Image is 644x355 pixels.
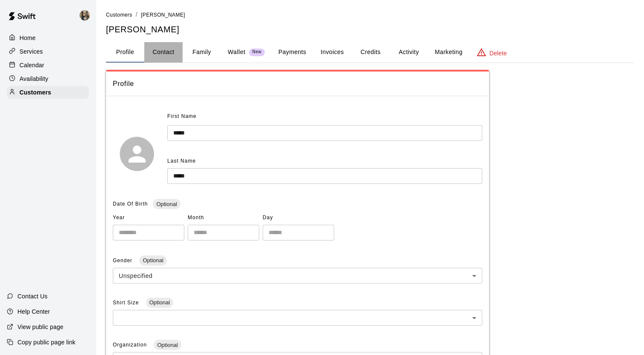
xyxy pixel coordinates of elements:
button: Invoices [313,42,351,63]
span: New [249,49,265,55]
a: Customers [106,11,132,18]
span: Optional [154,342,181,348]
button: Marketing [428,42,469,63]
span: Optional [153,201,180,207]
div: Brooklyn Mohamud [78,7,96,24]
span: Shirt Size [113,300,141,306]
span: Date Of Birth [113,201,148,207]
div: basic tabs example [106,42,634,63]
span: Customers [106,12,132,18]
p: Help Center [17,307,50,316]
p: Services [20,47,43,56]
button: Profile [106,42,144,63]
span: Year [113,211,184,225]
p: Wallet [228,48,246,57]
a: Services [7,45,89,58]
span: First Name [167,110,197,123]
p: Customers [20,88,51,97]
button: Credits [351,42,389,63]
p: Delete [489,49,507,57]
span: Last Name [167,158,196,164]
span: Organization [113,342,149,348]
span: [PERSON_NAME] [141,12,185,18]
h5: [PERSON_NAME] [106,24,634,35]
span: Month [188,211,259,225]
div: Unspecified [113,268,482,283]
button: Payments [272,42,313,63]
a: Availability [7,72,89,85]
span: Profile [113,78,482,89]
button: Activity [389,42,428,63]
a: Customers [7,86,89,99]
li: / [136,10,137,19]
p: Availability [20,74,49,83]
p: Copy public page link [17,338,75,346]
span: Optional [146,299,173,306]
button: Family [183,42,221,63]
p: Calendar [20,61,44,69]
a: Home [7,31,89,44]
span: Day [263,211,334,225]
p: Contact Us [17,292,48,301]
img: Brooklyn Mohamud [80,10,90,20]
span: Optional [139,257,166,263]
p: View public page [17,323,63,331]
nav: breadcrumb [106,10,634,20]
button: Contact [144,42,183,63]
span: Gender [113,258,134,263]
p: Home [20,34,36,42]
a: Calendar [7,59,89,72]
